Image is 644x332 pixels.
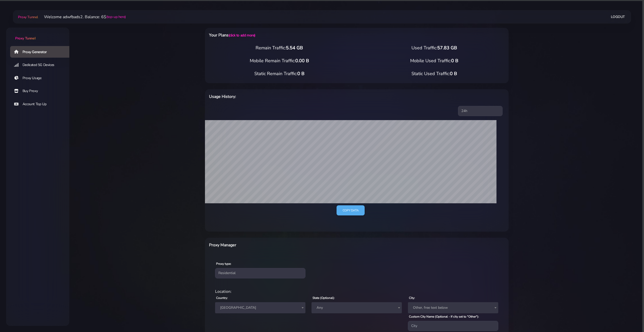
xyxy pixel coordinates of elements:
input: City [408,321,498,331]
span: 57.83 GB [437,45,457,51]
a: Proxy Generator [10,46,73,58]
span: Other, free text below [411,304,495,311]
a: Account Top Up [10,98,73,110]
span: Other, free text below [408,302,498,313]
span: Any [315,304,399,311]
div: Static Remain Traffic: [202,70,357,77]
span: 5.54 GB [286,45,303,51]
div: Remain Traffic: [202,45,357,51]
span: Proxy Tunnel [15,36,35,41]
li: Welcome adwfbads2. Balance: 6$ [38,14,126,20]
label: Proxy type: [216,261,231,266]
span: Any [311,302,402,313]
h6: Usage History: [209,93,379,100]
span: 0 B [297,71,304,77]
a: (top-up here) [106,14,126,19]
div: Mobile Used Traffic: [357,57,512,64]
span: 0 B [450,71,457,77]
span: Canada [215,302,305,313]
div: Used Traffic: [357,45,512,51]
span: 0 B [451,58,458,64]
a: Logout [611,12,625,21]
a: Proxy Tunnel [6,28,69,41]
a: Dedicated 5G Devices [10,59,73,71]
div: Static Used Traffic: [357,70,512,77]
div: Mobile Remain Traffic: [202,57,357,64]
label: Custom City Name (Optional - If city set to "Other"): [409,314,479,319]
a: Proxy Tunnel [17,13,38,21]
label: Country: [216,296,228,300]
label: City: [409,296,415,300]
a: Proxy Usage [10,72,73,84]
div: Location: [212,289,502,295]
a: Buy Proxy [10,85,73,97]
span: Proxy Tunnel [18,15,38,19]
a: Copy data [337,205,365,216]
span: 0.00 B [295,58,309,64]
iframe: Webchat Widget [569,249,638,326]
h6: Your Plans [209,32,379,38]
span: Canada [218,304,302,311]
h6: Proxy Manager [209,242,379,248]
label: State (Optional): [313,296,335,300]
a: (click to add more) [228,33,255,38]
